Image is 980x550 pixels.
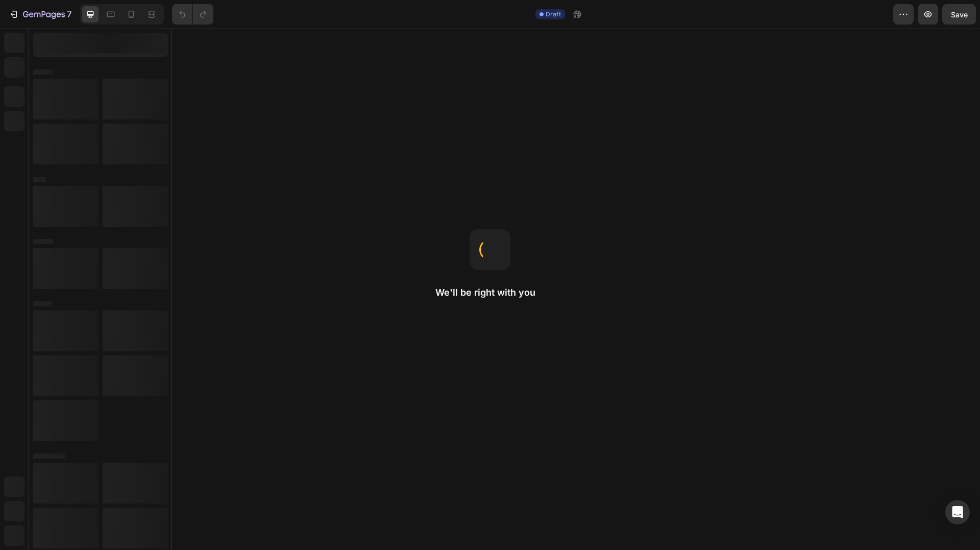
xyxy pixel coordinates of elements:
[945,500,970,524] div: Open Intercom Messenger
[172,4,213,25] div: Undo/Redo
[942,4,976,25] button: Save
[67,8,71,20] p: 7
[435,286,545,299] h2: We'll be right with you
[951,10,968,19] span: Save
[4,4,76,25] button: 7
[546,10,561,19] span: Draft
